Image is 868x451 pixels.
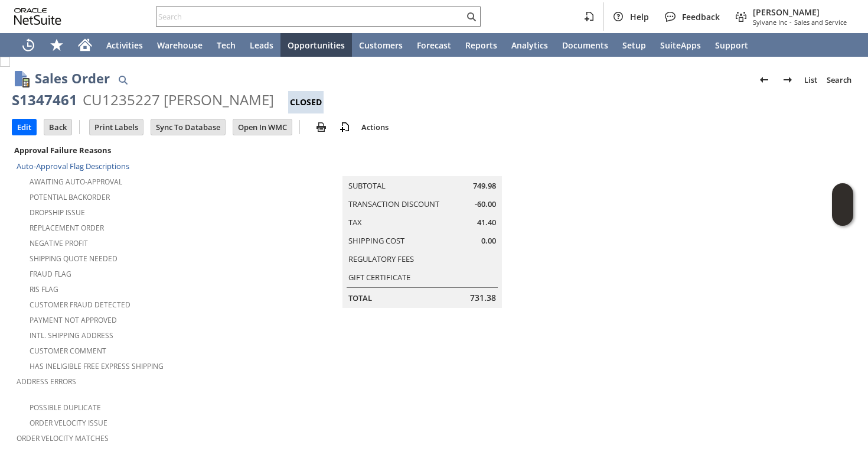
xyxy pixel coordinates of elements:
[800,70,822,89] a: List
[30,300,130,310] a: Customer Fraud Detected
[682,11,720,22] span: Feedback
[348,217,362,228] a: Tax
[781,73,795,87] img: Next
[348,293,372,303] a: Total
[348,254,414,264] a: Regulatory Fees
[35,69,110,88] h1: Sales Order
[116,73,130,87] img: Quick Find
[822,70,856,89] a: Search
[630,11,649,22] span: Help
[30,418,107,428] a: Order Velocity Issue
[470,292,496,304] span: 731.38
[90,119,143,135] input: Print Labels
[660,40,701,51] span: SuiteApps
[481,235,496,246] span: 0.00
[359,40,403,51] span: Customers
[622,40,646,51] span: Setup
[106,40,143,51] span: Activities
[288,91,324,113] div: Closed
[233,119,292,135] input: Open In WMC
[17,377,76,387] a: Address Errors
[150,33,210,57] a: Warehouse
[615,33,653,57] a: Setup
[473,180,496,192] span: 749.98
[477,217,496,228] span: 41.40
[357,122,393,132] a: Actions
[43,33,71,57] div: Shortcuts
[71,33,99,57] a: Home
[475,199,496,210] span: -60.00
[30,254,118,264] a: Shipping Quote Needed
[410,33,458,57] a: Forecast
[314,120,328,134] img: print.svg
[417,40,451,51] span: Forecast
[14,33,43,57] a: Recent Records
[14,8,61,25] svg: logo
[30,207,85,218] a: Dropship Issue
[288,40,345,51] span: Opportunities
[50,38,64,52] svg: Shortcuts
[12,142,263,158] div: Approval Failure Reasons
[12,90,77,109] div: S1347461
[157,40,203,51] span: Warehouse
[715,40,748,51] span: Support
[753,7,847,18] span: [PERSON_NAME]
[30,403,101,413] a: Possible Duplicate
[78,38,92,52] svg: Home
[280,33,352,57] a: Opportunities
[348,272,410,283] a: Gift Certificate
[30,315,117,325] a: Payment not approved
[338,120,352,134] img: add-record.svg
[217,40,236,51] span: Tech
[83,90,274,109] div: CU1235227 [PERSON_NAME]
[30,238,88,248] a: Negative Profit
[30,269,71,279] a: Fraud Flag
[17,161,129,171] a: Auto-Approval Flag Descriptions
[30,192,110,202] a: Potential Backorder
[210,33,243,57] a: Tech
[151,119,225,135] input: Sync To Database
[555,33,615,57] a: Documents
[458,33,504,57] a: Reports
[757,73,771,87] img: Previous
[511,40,548,51] span: Analytics
[30,361,164,371] a: Has Ineligible Free Express Shipping
[348,180,386,191] a: Subtotal
[99,33,150,57] a: Activities
[753,18,787,27] span: Sylvane Inc
[243,33,280,57] a: Leads
[17,433,109,443] a: Order Velocity Matches
[21,38,35,52] svg: Recent Records
[12,119,36,135] input: Edit
[832,183,853,226] iframe: Click here to launch Oracle Guided Learning Help Panel
[789,18,792,27] span: -
[30,346,106,356] a: Customer Comment
[250,40,273,51] span: Leads
[504,33,555,57] a: Analytics
[348,199,439,209] a: Transaction Discount
[562,40,608,51] span: Documents
[465,40,497,51] span: Reports
[30,284,58,294] a: RIS flag
[653,33,708,57] a: SuiteApps
[464,9,478,24] svg: Search
[30,223,104,233] a: Replacement Order
[348,235,404,246] a: Shipping Cost
[352,33,410,57] a: Customers
[156,9,464,24] input: Search
[832,205,853,226] span: Oracle Guided Learning Widget. To move around, please hold and drag
[342,157,502,176] caption: Summary
[30,177,122,187] a: Awaiting Auto-Approval
[708,33,755,57] a: Support
[30,330,113,340] a: Intl. Shipping Address
[794,18,847,27] span: Sales and Service
[44,119,71,135] input: Back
